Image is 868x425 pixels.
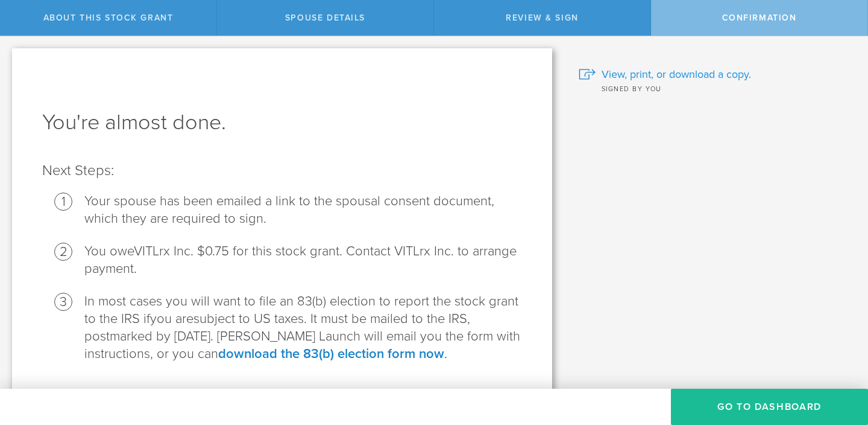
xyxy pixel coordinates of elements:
h1: You're almost done. [42,108,522,137]
span: Review & Sign [506,13,579,23]
li: In most cases you will want to file an 83(b) election to report the stock grant to the IRS if sub... [84,293,522,363]
li: VITLrx Inc. $0.75 for this stock grant. Contact VITLrx Inc. to arrange payment. [84,243,522,278]
span: Spouse Details [285,13,365,23]
li: Your spouse has been emailed a link to the spousal consent document, which they are required to s... [84,193,522,228]
p: Next Steps: [42,161,522,181]
span: About this stock grant [43,13,174,23]
span: View, print, or download a copy. [602,66,751,82]
button: Go to Dashboard [671,389,868,425]
a: download the 83(b) election form now [218,346,444,362]
span: You owe [84,243,134,259]
span: Confirmation [722,13,797,23]
span: you are [150,311,193,327]
div: Signed by you [579,82,850,94]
